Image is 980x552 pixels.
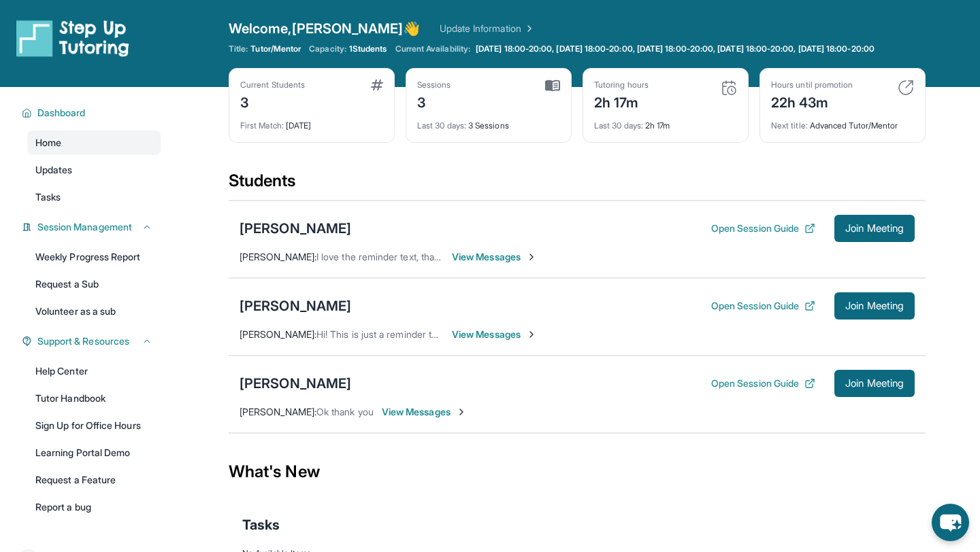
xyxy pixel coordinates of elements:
div: 3 Sessions [417,112,560,131]
a: Help Center [27,359,161,383]
img: Chevron-Right [456,407,467,417]
a: Sign Up for Office Hours [27,413,161,438]
span: I love the reminder text, thank you!!! Layla is logging in now [316,251,570,262]
span: Dashboard [37,106,86,120]
span: Tutor/Mentor [250,44,301,54]
div: [PERSON_NAME] [240,374,351,393]
div: 3 [417,90,451,112]
img: card [721,80,737,96]
span: Tasks [35,190,61,204]
div: Tutoring hours [594,80,649,90]
span: Join Meeting [845,379,904,387]
div: Students [229,170,926,200]
a: Request a Feature [27,468,161,492]
button: Support & Resources [32,334,152,348]
div: 2h 17m [594,90,649,112]
a: Updates [27,158,161,182]
span: Next title : [771,120,808,131]
span: View Messages [382,405,467,419]
div: Sessions [417,80,451,90]
span: First Match : [240,120,284,131]
span: Session Management [37,220,132,234]
a: Learning Portal Demo [27,441,161,465]
span: Last 30 days : [417,120,466,131]
div: 2h 17m [594,112,737,131]
button: Join Meeting [834,370,915,397]
img: card [545,80,560,92]
span: Capacity: [309,44,346,54]
img: Chevron-Right [526,252,537,262]
span: Hi! This is just a reminder that the tutoring session is starting at 7. [316,328,595,340]
span: [PERSON_NAME] : [240,328,316,340]
div: Advanced Tutor/Mentor [771,112,914,131]
div: What's New [229,442,926,502]
span: Welcome, [PERSON_NAME] 👋 [229,19,421,38]
span: Ok thank you [316,406,374,417]
span: 1 Students [349,44,387,54]
span: Home [35,136,61,150]
a: Weekly Progress Report [27,245,161,269]
a: Report a bug [27,495,161,519]
img: Chevron-Right [526,329,537,340]
a: Volunteer as a sub [27,299,161,324]
button: Session Management [32,220,152,234]
img: card [371,80,383,90]
button: chat-button [932,504,969,541]
span: View Messages [452,250,537,264]
div: [PERSON_NAME] [240,296,351,315]
img: card [898,80,914,96]
button: Join Meeting [834,292,915,320]
a: Request a Sub [27,272,161,296]
span: Current Availability: [395,44,470,54]
span: Support & Resources [37,334,129,348]
a: Tutor Handbook [27,386,161,411]
button: Open Session Guide [711,377,815,390]
div: Current Students [240,80,305,90]
span: Join Meeting [845,224,904,232]
button: Open Session Guide [711,299,815,313]
a: Home [27,131,161,155]
button: Dashboard [32,106,152,120]
span: Title: [229,44,248,54]
span: Updates [35,163,73,177]
span: [PERSON_NAME] : [240,406,316,417]
div: [DATE] [240,112,383,131]
div: 3 [240,90,305,112]
span: Last 30 days : [594,120,643,131]
a: Update Information [440,22,535,35]
span: [PERSON_NAME] : [240,251,316,262]
div: Hours until promotion [771,80,853,90]
div: [PERSON_NAME] [240,219,351,238]
a: Tasks [27,185,161,209]
a: [DATE] 18:00-20:00, [DATE] 18:00-20:00, [DATE] 18:00-20:00, [DATE] 18:00-20:00, [DATE] 18:00-20:00 [473,44,877,54]
button: Open Session Guide [711,222,815,235]
span: [DATE] 18:00-20:00, [DATE] 18:00-20:00, [DATE] 18:00-20:00, [DATE] 18:00-20:00, [DATE] 18:00-20:00 [476,44,875,54]
span: View Messages [452,328,537,341]
span: Join Meeting [845,302,904,310]
div: 22h 43m [771,90,853,112]
span: Tasks [242,515,280,534]
img: Chevron Right [521,22,535,35]
button: Join Meeting [834,215,915,242]
img: logo [16,19,129,57]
